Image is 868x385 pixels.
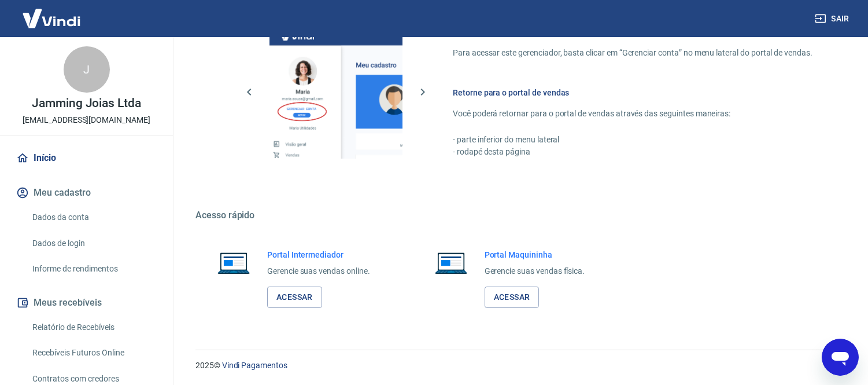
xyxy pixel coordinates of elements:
[485,249,585,261] h6: Portal Maquininha
[209,249,258,277] img: Imagem de um notebook aberto
[28,232,159,255] a: Dados de login
[453,108,812,120] p: Você poderá retornar para o portal de vendas através das seguintes maneiras:
[267,265,370,277] p: Gerencie suas vendas online.
[485,287,540,308] a: Acessar
[485,265,585,277] p: Gerencie suas vendas física.
[28,341,159,365] a: Recebíveis Futuros Online
[453,47,812,59] p: Para acessar este gerenciador, basta clicar em “Gerenciar conta” no menu lateral do portal de ven...
[14,145,159,171] a: Início
[32,97,141,109] p: Jamming Joias Ltda
[64,46,110,93] div: J
[812,8,854,30] button: Sair
[453,134,812,146] p: - parte inferior do menu lateral
[453,146,812,158] p: - rodapé desta página
[14,180,159,206] button: Meu cadastro
[267,249,370,261] h6: Portal Intermediador
[23,114,150,126] p: [EMAIL_ADDRESS][DOMAIN_NAME]
[427,249,475,277] img: Imagem de um notebook aberto
[822,339,859,376] iframe: Botão para abrir a janela de mensagens
[195,210,840,221] h5: Acesso rápido
[269,25,402,159] img: Imagem da dashboard mostrando o botão de gerenciar conta na sidebar no lado esquerdo
[222,361,287,370] a: Vindi Pagamentos
[195,360,840,372] p: 2025 ©
[28,316,159,339] a: Relatório de Recebíveis
[14,290,159,316] button: Meus recebíveis
[453,87,812,98] h6: Retorne para o portal de vendas
[28,257,159,281] a: Informe de rendimentos
[14,1,89,36] img: Vindi
[28,206,159,229] a: Dados da conta
[267,287,322,308] a: Acessar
